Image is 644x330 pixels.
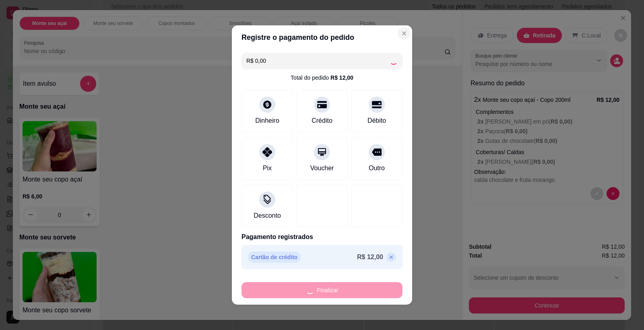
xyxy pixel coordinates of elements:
input: Ex.: hambúrguer de cordeiro [246,53,390,69]
div: Outro [369,163,385,173]
div: Desconto [254,211,281,221]
div: Loading [390,57,398,65]
div: Crédito [312,116,332,126]
header: Registre o pagamento do pedido [232,25,412,49]
div: Voucher [310,163,334,173]
div: Débito [367,116,386,126]
p: R$ 12,00 [357,252,383,262]
button: Close [398,27,411,40]
div: Dinheiro [255,116,279,126]
div: Pix [263,163,272,173]
p: Pagamento registrados [242,232,402,242]
p: Cartão de crédito [248,252,301,263]
div: R$ 12,00 [330,74,353,82]
div: Total do pedido [291,74,353,82]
